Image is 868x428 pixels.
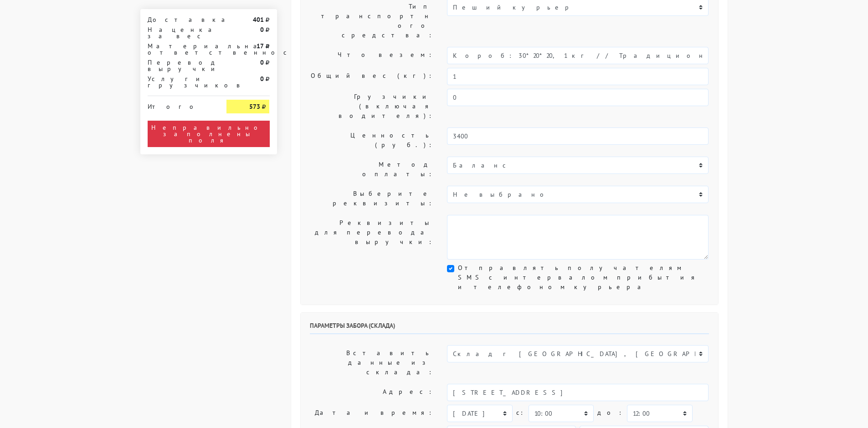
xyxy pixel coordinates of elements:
label: Адрес: [303,384,441,401]
label: Отправлять получателям SMS с интервалом прибытия и телефоном курьера [458,263,709,292]
label: Выберите реквизиты: [303,186,441,211]
label: Общий вес (кг): [303,68,441,85]
strong: 573 [249,102,260,111]
label: до: [597,405,623,421]
label: Метод оплаты: [303,157,441,182]
label: Ценность (руб.): [303,127,441,153]
div: Доставка [141,16,220,23]
div: Перевод выручки [141,59,220,72]
h6: Параметры забора (склада) [310,322,709,334]
div: Материальная ответственность [141,43,220,56]
div: Итого [148,100,213,110]
strong: 17 [257,42,264,50]
div: Неправильно заполнены поля [148,121,270,147]
div: Наценка за вес [141,26,220,39]
strong: 0 [260,58,264,66]
label: Реквизиты для перевода выручки: [303,215,441,260]
strong: 0 [260,25,264,34]
label: Дата и время: [303,405,441,422]
div: Услуги грузчиков [141,76,220,88]
label: c: [516,405,525,421]
strong: 401 [253,15,264,24]
strong: 0 [260,75,264,83]
label: Грузчики (включая водителя): [303,89,441,124]
label: Вставить данные из склада: [303,345,441,380]
label: Что везем: [303,47,441,64]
